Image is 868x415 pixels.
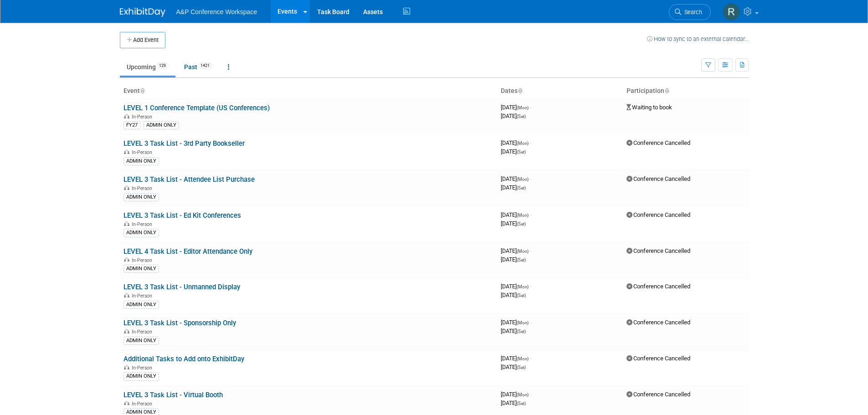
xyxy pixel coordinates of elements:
[723,3,740,20] img: Rachel Moore
[177,58,219,76] a: Past1421
[530,139,531,146] span: -
[627,211,690,218] span: Conference Cancelled
[123,193,159,201] div: ADMIN ONLY
[517,213,529,218] span: (Mon)
[124,329,129,333] img: In-Person Event
[123,337,159,345] div: ADMIN ONLY
[501,319,531,326] span: [DATE]
[623,83,749,99] th: Participation
[124,114,129,118] img: In-Person Event
[517,401,526,406] span: (Sat)
[517,185,526,190] span: (Sat)
[123,319,236,327] a: LEVEL 3 Task List - Sponsorship Only
[123,283,240,291] a: LEVEL 3 Task List - Unmanned Display
[530,355,531,362] span: -
[501,175,531,182] span: [DATE]
[120,8,165,17] img: ExhibitDay
[530,104,531,111] span: -
[647,36,749,42] a: How to sync to an external calendar...
[120,83,497,99] th: Event
[501,113,526,119] span: [DATE]
[124,365,129,369] img: In-Person Event
[123,157,159,165] div: ADMIN ONLY
[124,221,129,226] img: In-Person Event
[627,104,672,111] span: Waiting to book
[140,87,144,94] a: Sort by Event Name
[517,293,526,298] span: (Sat)
[132,293,155,299] span: In-Person
[530,391,531,398] span: -
[123,355,244,363] a: Additional Tasks to Add onto ExhibitDay
[669,4,711,20] a: Search
[123,265,159,273] div: ADMIN ONLY
[627,139,690,146] span: Conference Cancelled
[144,121,179,129] div: ADMIN ONLY
[123,229,159,237] div: ADMIN ONLY
[664,87,669,94] a: Sort by Participation Type
[501,328,526,334] span: [DATE]
[517,365,526,370] span: (Sat)
[501,391,531,398] span: [DATE]
[501,355,531,362] span: [DATE]
[501,220,526,227] span: [DATE]
[132,114,155,120] span: In-Person
[530,211,531,218] span: -
[681,9,702,15] span: Search
[530,247,531,254] span: -
[132,185,155,191] span: In-Person
[120,58,175,76] a: Upcoming129
[501,104,531,111] span: [DATE]
[123,104,270,112] a: LEVEL 1 Conference Template (US Conferences)
[517,392,529,397] span: (Mon)
[517,105,529,110] span: (Mon)
[530,319,531,326] span: -
[627,247,690,254] span: Conference Cancelled
[517,149,526,154] span: (Sat)
[132,329,155,335] span: In-Person
[627,391,690,398] span: Conference Cancelled
[501,148,526,155] span: [DATE]
[517,177,529,182] span: (Mon)
[517,114,526,119] span: (Sat)
[132,401,155,407] span: In-Person
[501,283,531,290] span: [DATE]
[501,247,531,254] span: [DATE]
[123,211,241,220] a: LEVEL 3 Task List - Ed Kit Conferences
[132,149,155,155] span: In-Person
[123,301,159,309] div: ADMIN ONLY
[501,184,526,191] span: [DATE]
[517,257,526,262] span: (Sat)
[497,83,623,99] th: Dates
[124,401,129,405] img: In-Person Event
[517,329,526,334] span: (Sat)
[124,293,129,297] img: In-Person Event
[132,221,155,227] span: In-Person
[517,141,529,146] span: (Mon)
[627,175,690,182] span: Conference Cancelled
[501,211,531,218] span: [DATE]
[124,149,129,154] img: In-Person Event
[123,175,255,184] a: LEVEL 3 Task List - Attendee List Purchase
[517,320,529,325] span: (Mon)
[627,319,690,326] span: Conference Cancelled
[518,87,522,94] a: Sort by Start Date
[627,283,690,290] span: Conference Cancelled
[530,283,531,290] span: -
[156,62,169,69] span: 129
[132,257,155,263] span: In-Person
[123,247,252,256] a: LEVEL 4 Task List - Editor Attendance Only
[517,284,529,289] span: (Mon)
[123,139,245,148] a: LEVEL 3 Task List - 3rd Party Bookseller
[501,400,526,406] span: [DATE]
[124,185,129,190] img: In-Person Event
[501,256,526,263] span: [DATE]
[176,8,257,15] span: A&P Conference Workspace
[517,221,526,226] span: (Sat)
[120,32,165,48] button: Add Event
[124,257,129,262] img: In-Person Event
[627,355,690,362] span: Conference Cancelled
[132,365,155,371] span: In-Person
[501,139,531,146] span: [DATE]
[123,391,223,399] a: LEVEL 3 Task List - Virtual Booth
[517,249,529,254] span: (Mon)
